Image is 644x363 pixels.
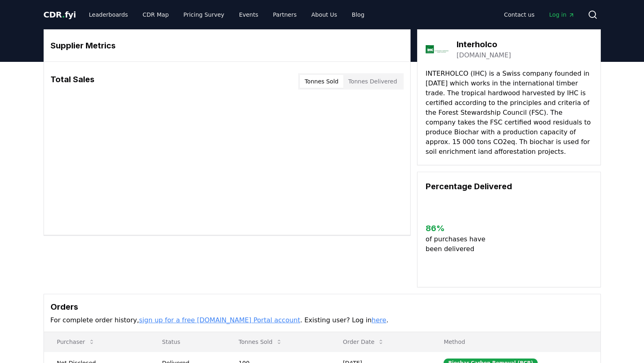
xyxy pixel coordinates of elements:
p: Status [156,338,219,346]
h3: 86 % [426,222,492,234]
nav: Main [497,7,581,22]
h3: Total Sales [51,73,95,90]
span: Log in [549,11,574,19]
a: CDR Map [136,7,175,22]
a: Leaderboards [82,7,134,22]
a: Log in [543,7,581,22]
a: Events [233,7,265,22]
h3: Orders [51,301,594,313]
button: Purchaser [51,334,101,350]
a: CDR.fyi [44,9,76,20]
a: Partners [266,7,303,22]
p: INTERHOLCO (IHC) is a Swiss company founded in [DATE] which works in the international timber tra... [426,69,592,157]
button: Tonnes Delivered [343,75,402,88]
h3: Supplier Metrics [51,39,404,52]
h3: Interholco [457,38,511,50]
a: Pricing Survey [177,7,231,22]
p: of purchases have been delivered [426,234,492,254]
a: Blog [345,7,371,22]
span: CDR fyi [44,10,76,20]
button: Tonnes Sold [300,75,343,88]
button: Tonnes Sold [232,334,289,350]
p: Method [437,338,593,346]
a: Contact us [497,7,541,22]
a: here [371,316,386,324]
nav: Main [82,7,371,22]
p: For complete order history, . Existing user? Log in . [51,315,594,325]
span: . [62,10,65,20]
a: [DOMAIN_NAME] [457,50,511,60]
button: Order Date [336,334,391,350]
a: sign up for a free [DOMAIN_NAME] Portal account [139,316,300,324]
a: About Us [305,7,343,22]
h3: Percentage Delivered [426,180,592,192]
img: Interholco-logo [426,38,448,61]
